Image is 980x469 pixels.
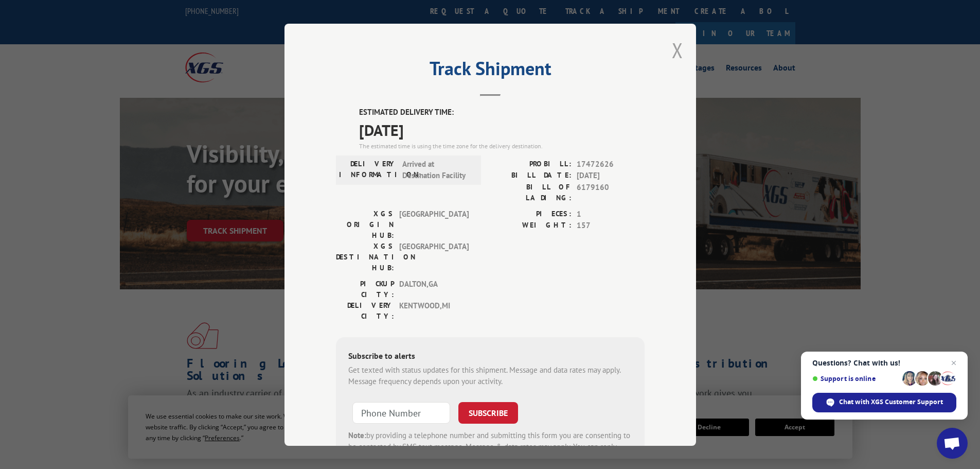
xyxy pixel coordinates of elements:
button: Close modal [672,37,683,64]
span: Arrived at Destination Facility [402,158,472,181]
span: 1 [577,208,645,220]
span: KENTWOOD , MI [399,300,469,321]
span: 6179160 [577,181,645,203]
div: by providing a telephone number and submitting this form you are consenting to be contacted by SM... [348,429,632,464]
label: BILL OF LADING: [490,181,572,203]
div: The estimated time is using the time zone for the delivery destination. [359,141,645,150]
label: PICKUP CITY: [336,278,394,300]
label: PROBILL: [490,158,572,170]
label: XGS ORIGIN HUB: [336,208,394,240]
label: ESTIMATED DELIVERY TIME: [359,107,645,118]
button: SUBSCRIBE [458,402,518,423]
label: PIECES: [490,208,572,220]
div: Subscribe to alerts [348,349,632,364]
span: Chat with XGS Customer Support [839,397,943,407]
label: DELIVERY CITY: [336,300,394,321]
span: 17472626 [577,158,645,170]
span: Questions? Chat with us! [812,359,956,367]
div: Open chat [937,428,968,459]
label: WEIGHT: [490,220,572,232]
span: 157 [577,220,645,232]
span: [GEOGRAPHIC_DATA] [399,240,469,273]
span: [DATE] [577,170,645,182]
label: XGS DESTINATION HUB: [336,240,394,273]
label: BILL DATE: [490,170,572,182]
span: [DATE] [359,118,645,141]
label: DELIVERY INFORMATION: [339,158,397,181]
div: Get texted with status updates for this shipment. Message and data rates may apply. Message frequ... [348,364,632,387]
span: Close chat [948,357,960,369]
span: [GEOGRAPHIC_DATA] [399,208,469,240]
span: DALTON , GA [399,278,469,300]
div: Chat with XGS Customer Support [812,393,956,412]
strong: Note: [348,430,366,440]
h2: Track Shipment [336,61,645,81]
span: Support is online [812,375,899,383]
input: Phone Number [352,402,450,423]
